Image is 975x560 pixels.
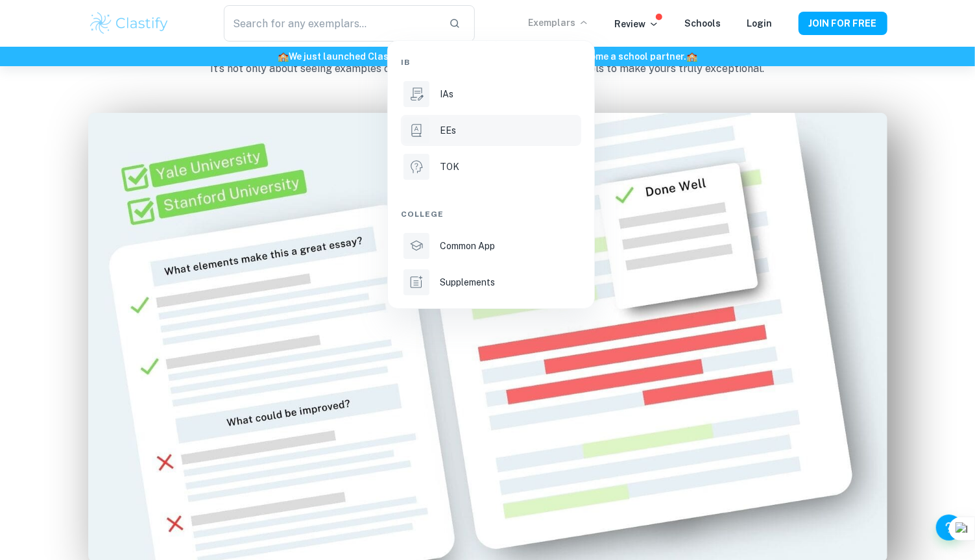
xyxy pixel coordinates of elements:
a: TOK [401,151,581,182]
p: Supplements [440,275,495,289]
span: College [401,208,444,220]
a: EEs [401,115,581,146]
a: Common App [401,230,581,262]
p: IAs [440,87,453,101]
span: IB [401,56,410,68]
a: IAs [401,79,581,110]
p: Common App [440,239,495,253]
p: TOK [440,160,459,174]
a: Supplements [401,267,581,298]
p: EEs [440,123,456,138]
